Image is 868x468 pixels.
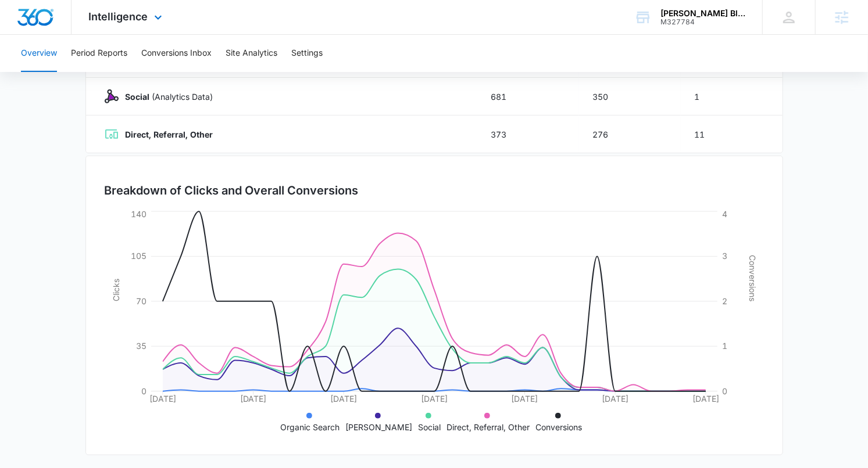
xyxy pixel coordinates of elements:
[291,35,323,72] button: Settings
[141,35,212,72] button: Conversions Inbox
[19,30,28,39] img: website_grey.svg
[681,78,783,116] td: 1
[579,116,681,153] td: 276
[149,394,176,404] tspan: [DATE]
[71,35,127,72] button: Period Reports
[126,92,150,102] strong: Social
[346,421,413,433] p: [PERSON_NAME]
[477,78,579,116] td: 681
[19,19,28,28] img: logo_orange.svg
[89,10,148,23] span: Intelligence
[722,386,727,396] tspan: 0
[511,394,538,404] tspan: [DATE]
[330,394,357,404] tspan: [DATE]
[281,421,340,433] p: Organic Search
[447,421,530,433] p: Direct, Referral, Other
[105,89,119,103] img: Social
[421,394,448,404] tspan: [DATE]
[141,386,146,396] tspan: 0
[419,421,441,433] p: Social
[602,394,628,404] tspan: [DATE]
[579,78,681,116] td: 350
[722,341,727,351] tspan: 1
[660,9,745,18] div: account name
[116,67,125,77] img: tab_keywords_by_traffic_grey.svg
[30,30,128,39] div: Domain: [DOMAIN_NAME]
[119,91,213,103] p: (Analytics Data)
[105,182,359,199] h3: Breakdown of Clicks and Overall Conversions
[130,251,146,261] tspan: 105
[660,18,745,26] div: account id
[128,69,196,76] div: Keywords by Traffic
[226,35,277,72] button: Site Analytics
[31,67,41,77] img: tab_domain_overview_orange.svg
[130,210,146,219] tspan: 140
[21,35,57,72] button: Overview
[110,279,120,301] tspan: Clicks
[126,129,213,139] strong: Direct, Referral, Other
[33,19,57,28] div: v 4.0.25
[722,210,727,219] tspan: 4
[135,296,146,306] tspan: 70
[477,116,579,153] td: 373
[240,394,266,404] tspan: [DATE]
[135,341,146,351] tspan: 35
[44,69,104,76] div: Domain Overview
[748,255,758,301] tspan: Conversions
[722,296,727,306] tspan: 2
[681,116,783,153] td: 11
[536,421,583,433] p: Conversions
[722,251,727,261] tspan: 3
[692,394,719,404] tspan: [DATE]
